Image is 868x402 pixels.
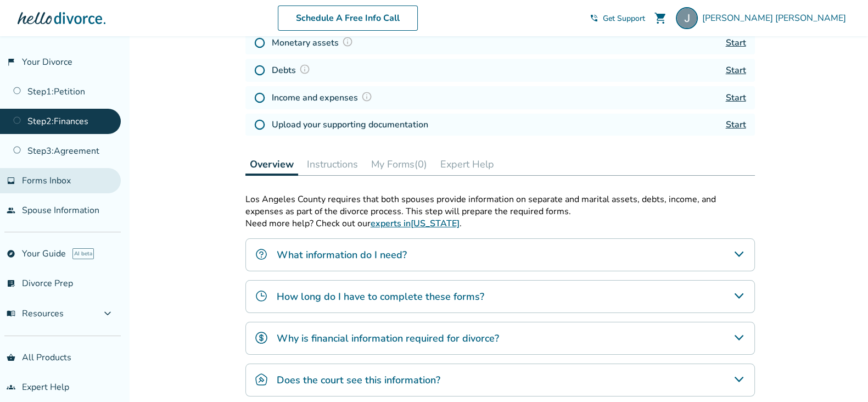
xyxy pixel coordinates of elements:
a: Start [726,37,746,49]
h4: Why is financial information required for divorce? [277,331,499,345]
span: groups [7,383,15,392]
img: Not Started [254,92,265,103]
p: Los Angeles County requires that both spouses provide information on separate and marital assets,... [245,193,755,217]
img: Not Started [254,37,265,48]
iframe: Chat Widget [813,349,868,402]
a: experts in[US_STATE] [371,217,460,230]
span: shopping_basket [7,353,15,362]
div: Why is financial information required for divorce? [245,322,755,355]
h4: What information do I need? [277,248,407,262]
span: Forms Inbox [22,175,71,187]
span: Resources [7,308,64,320]
a: Start [726,119,746,131]
span: inbox [7,176,15,185]
button: Expert Help [436,153,499,175]
a: Start [726,92,746,104]
span: Get Support [603,13,645,24]
span: phone_in_talk [590,14,598,23]
span: people [7,206,15,215]
p: Need more help? Check out our . [245,217,755,230]
span: flag_2 [7,58,15,66]
button: Overview [245,153,298,176]
img: Why is financial information required for divorce? [255,331,268,344]
div: What information do I need? [245,238,755,271]
h4: Income and expenses [272,91,376,105]
button: Instructions [303,153,362,175]
img: Question Mark [361,91,372,102]
img: Not Started [254,65,265,76]
h4: Does the court see this information? [277,373,440,387]
span: AI beta [72,248,94,259]
div: How long do I have to complete these forms? [245,280,755,313]
span: expand_more [101,307,114,320]
h4: How long do I have to complete these forms? [277,289,484,304]
span: menu_book [7,309,15,318]
img: Question Mark [342,36,353,47]
img: What information do I need? [255,248,268,261]
h4: Debts [272,63,313,77]
img: Does the court see this information? [255,373,268,386]
button: My Forms(0) [367,153,432,175]
span: [PERSON_NAME] [PERSON_NAME] [702,12,850,24]
span: list_alt_check [7,279,15,288]
a: phone_in_talkGet Support [590,13,645,24]
a: Start [726,64,746,76]
img: How long do I have to complete these forms? [255,289,268,303]
span: explore [7,249,15,258]
span: shopping_cart [654,12,667,25]
h4: Monetary assets [272,36,356,50]
div: Does the court see this information? [245,364,755,397]
h4: Upload your supporting documentation [272,118,428,131]
img: Not Started [254,119,265,130]
img: Question Mark [299,64,310,75]
img: Jannelle Martinez [676,7,698,29]
a: Schedule A Free Info Call [278,5,418,31]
